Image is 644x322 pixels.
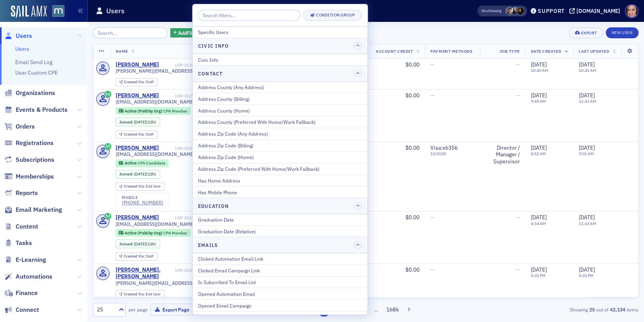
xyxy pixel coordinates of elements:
span: Created Via : [124,79,146,84]
span: Created Via : [124,254,146,259]
span: — [430,266,435,273]
span: Orders [16,122,35,131]
div: Clicked Automation Email Link [198,255,362,262]
span: E-Learning [16,256,46,264]
span: Job Type [500,48,520,54]
div: Staff [124,254,153,259]
span: Viewing [482,8,501,14]
a: Email Marketing [4,206,62,214]
div: Clicked Email Campaign Link [198,267,362,274]
span: Payment Methods [430,48,472,54]
span: [DATE] [531,144,547,151]
span: [DATE] [531,214,547,221]
span: Automations [16,272,52,281]
div: Showing out of items [462,306,639,313]
time: 8:34 AM [531,221,546,226]
div: Specific Users [198,29,362,36]
button: Start recording [50,256,56,262]
h1: Users [106,6,125,16]
time: 8:52 AM [531,151,546,156]
time: 5:35 PM [579,273,594,278]
div: Created Via: Staff [116,252,157,261]
a: Orders [4,122,35,131]
div: End User [124,184,161,189]
button: Upload attachment [12,256,18,262]
span: [PERSON_NAME][EMAIL_ADDRESS][PERSON_NAME][DOMAIN_NAME] [116,280,203,286]
span: [PERSON_NAME][EMAIL_ADDRESS][DOMAIN_NAME] [116,68,203,74]
div: (12h) [134,120,156,125]
h4: Emails [198,241,218,249]
button: AddFilter [170,28,202,38]
span: Date Created [531,48,561,54]
span: Mary Beth Halpern [505,7,514,15]
div: USR-21356179 [160,146,203,151]
span: CPA Member [163,108,187,114]
div: Export [581,31,597,35]
button: Address County (Home) [193,104,367,116]
span: Joined : [119,120,134,125]
div: Address Zip Code (Any Address) [198,130,362,137]
div: (12h) [134,241,156,247]
span: [DATE] [531,61,547,68]
strong: 25 [588,306,596,313]
span: Subscriptions [16,156,54,164]
a: E-Learning [4,256,46,264]
a: View Homepage [47,5,64,18]
div: Has Mobile Phone [198,189,362,196]
div: Joined: 2025-10-08 00:00:00 [116,240,160,248]
span: Created Via : [124,184,146,189]
button: Address County (Any Address) [193,82,367,93]
a: [PERSON_NAME] [116,61,159,68]
div: Opened Email Campaign [198,302,362,309]
time: 9:01 AM [579,151,594,156]
span: [DATE] [579,144,595,151]
div: Active (Paid by Org): Active (Paid by Org): CPA Member [116,107,191,115]
span: Visa : x6356 [430,144,458,151]
span: 10 / 2028 [430,151,475,156]
div: [PERSON_NAME].[PERSON_NAME] [116,267,174,280]
div: Staff [124,80,153,84]
div: [PERSON_NAME] [116,92,159,99]
span: $0.00 [405,92,419,99]
span: — [516,61,520,68]
button: Opened Email Campaign [193,299,367,311]
span: Name [116,48,128,54]
button: Is Subscribed To Email List [193,276,367,288]
time: 10:40 AM [531,68,548,73]
span: Lauren McDonough [516,7,524,15]
span: Joined : [119,241,134,247]
button: Address Zip Code (Preferred With Home/Work Fallback) [193,163,367,175]
span: Active (Paid by Org) [125,108,163,114]
div: Is Subscribed To Email List [198,279,362,286]
div: Graduation Date [198,216,362,223]
div: 25 [97,306,114,314]
span: [DATE] [134,241,146,247]
button: Send a message… [134,253,146,265]
span: Active [125,160,137,166]
span: [EMAIL_ADDRESS][DOMAIN_NAME] [116,221,194,227]
a: Events & Products [4,106,68,114]
span: Account Credit [376,48,413,54]
button: Condition Group [303,10,362,21]
button: Home [122,3,137,18]
div: Has Home Address [198,177,362,184]
button: Export Page [150,304,194,316]
div: Graduation Date (Relative) [198,228,362,235]
button: Address Zip Code (Any Address) [193,128,367,140]
div: Created Via: End User [116,290,165,298]
span: Profile [625,4,639,18]
div: Katie says… [6,223,150,257]
time: 11:43 AM [579,221,596,226]
button: 1686 [385,303,399,317]
div: [PERSON_NAME] [116,145,159,152]
div: Created Via: Staff [116,78,157,86]
div: Support [538,7,565,14]
div: Civic Info [198,56,362,63]
div: Director / Manager / Supervisor [485,145,519,165]
span: [DATE] [579,266,595,273]
span: — [516,92,520,99]
span: Joined : [119,172,134,177]
button: Address County (Billing) [193,93,367,104]
a: Finance [4,289,38,297]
